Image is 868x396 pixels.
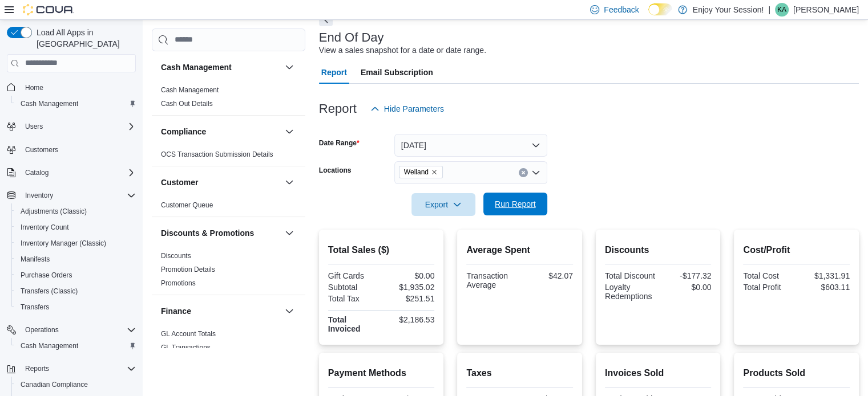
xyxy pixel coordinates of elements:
div: Discounts & Promotions [152,249,305,295]
button: Customer [161,177,280,188]
button: Cash Management [11,96,140,112]
button: Inventory [21,189,58,202]
button: Export [411,193,475,216]
button: Cash Management [282,60,296,74]
div: Subtotal [328,283,379,292]
span: GL Account Totals [161,329,216,338]
h3: Discounts & Promotions [161,227,254,239]
button: Compliance [282,125,296,138]
h3: Compliance [161,126,206,137]
span: GL Transactions [161,343,211,352]
span: Cash Out Details [161,99,213,108]
h2: Invoices Sold [605,366,712,380]
span: Purchase Orders [16,268,136,282]
button: Discounts & Promotions [161,227,280,239]
button: Manifests [11,251,140,267]
label: Locations [319,166,352,175]
div: Loyalty Redemptions [605,283,656,301]
h2: Total Sales ($) [328,243,435,257]
button: Reports [21,362,54,375]
button: Purchase Orders [11,267,140,283]
button: Inventory Manager (Classic) [11,235,140,251]
a: GL Account Totals [161,330,216,338]
div: -$177.32 [660,271,711,280]
a: Promotion Details [161,266,215,273]
div: $42.07 [522,271,573,280]
span: Home [21,80,136,95]
span: Catalog [21,166,136,179]
span: Welland [399,166,443,178]
span: Inventory Manager (Classic) [21,239,106,248]
button: [DATE] [394,134,547,157]
span: Reports [25,364,49,373]
button: Transfers [11,299,140,315]
button: Operations [21,323,63,337]
a: Cash Management [16,97,83,111]
h2: Products Sold [743,366,850,380]
p: Enjoy Your Session! [693,3,764,17]
div: Total Profit [743,283,794,292]
span: Transfers (Classic) [21,287,78,296]
button: Hide Parameters [366,97,449,120]
span: Dark Mode [648,15,649,16]
img: Cova [23,4,74,15]
span: OCS Transaction Submission Details [161,150,273,159]
a: Home [21,81,48,95]
p: | [768,3,770,17]
h2: Average Spent [466,243,573,257]
span: Users [21,120,136,133]
h2: Discounts [605,243,712,257]
span: Run Report [495,198,536,210]
div: Total Cost [743,271,794,280]
div: $0.00 [383,271,434,280]
span: Report [321,61,347,84]
div: Kim Alakas [775,3,789,17]
h2: Payment Methods [328,366,435,380]
span: Export [418,193,469,216]
div: Total Discount [605,271,656,280]
button: Users [2,119,140,134]
a: Customers [21,143,63,157]
span: Inventory Count [21,223,69,232]
button: Home [2,79,140,96]
a: Manifests [16,252,54,266]
span: Discounts [161,251,191,260]
h3: Report [319,102,357,116]
a: Promotions [161,279,196,287]
button: Canadian Compliance [11,377,140,393]
div: Compliance [152,148,305,166]
a: Inventory Manager (Classic) [16,236,111,250]
span: Load All Apps in [GEOGRAPHIC_DATA] [32,27,136,50]
span: Adjustments (Classic) [16,205,136,218]
button: Operations [2,322,140,338]
h3: Finance [161,305,191,317]
span: Cash Management [16,97,136,111]
span: Inventory [21,189,136,202]
span: Purchase Orders [21,271,72,280]
span: Customer Queue [161,201,213,210]
span: Customers [21,142,136,157]
a: Cash Management [16,339,83,353]
button: Customers [2,141,140,158]
h3: Customer [161,177,198,188]
span: Manifests [21,255,50,264]
button: Customer [282,175,296,189]
button: Run Report [483,193,547,215]
a: Adjustments (Classic) [16,205,91,218]
a: Canadian Compliance [16,378,92,391]
span: Inventory Count [16,221,136,234]
button: Finance [161,305,280,317]
button: Cash Management [161,62,280,73]
input: Dark Mode [648,3,672,15]
h2: Cost/Profit [743,243,850,257]
span: Cash Management [21,99,78,108]
a: Purchase Orders [16,268,77,282]
a: GL Transactions [161,344,211,352]
div: Total Tax [328,294,379,303]
a: Transfers [16,300,54,314]
a: Transfers (Classic) [16,284,82,298]
a: Customer Queue [161,201,213,209]
a: Cash Out Details [161,100,213,108]
span: Manifests [16,252,136,266]
span: Cash Management [161,85,219,95]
